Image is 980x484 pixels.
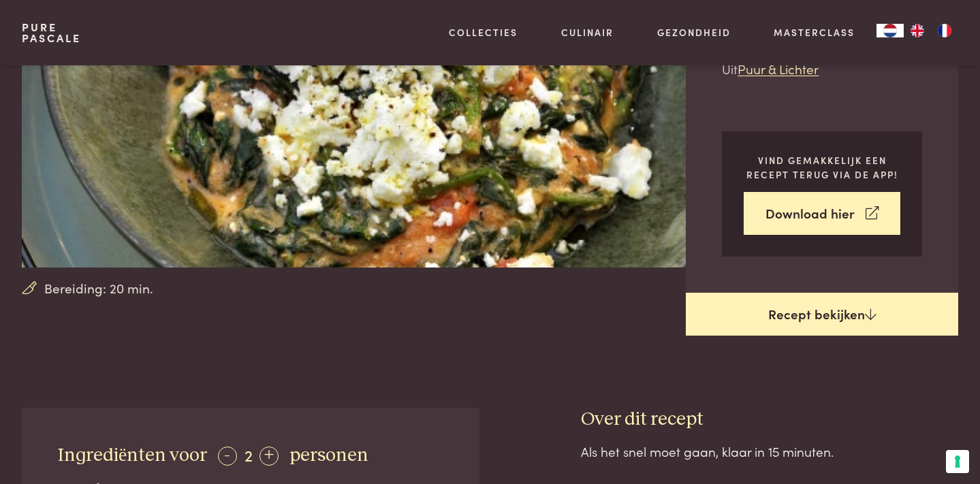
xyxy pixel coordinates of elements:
[561,25,614,39] a: Culinair
[657,25,731,39] a: Gezondheid
[44,278,153,298] span: Bereiding: 20 min.
[22,22,81,44] a: PurePascale
[946,450,969,473] button: Uw voorkeuren voor toestemming voor trackingtechnologieën
[722,59,922,79] p: Uit
[876,24,958,37] aside: Language selected: Nederlands
[289,446,368,465] span: personen
[744,153,900,181] p: Vind gemakkelijk een recept terug via de app!
[218,447,237,466] div: -
[904,24,958,37] ul: Language list
[876,24,904,37] div: Language
[876,24,904,37] a: NL
[581,442,958,462] div: Als het snel moet gaan, klaar in 15 minuten.
[244,443,253,466] span: 2
[58,446,207,465] span: Ingrediënten voor
[774,25,855,39] a: Masterclass
[686,293,958,336] a: Recept bekijken
[581,408,958,432] h3: Over dit recept
[744,192,900,235] a: Download hier
[738,59,819,78] a: Puur & Lichter
[931,24,958,37] a: FR
[449,25,518,39] a: Collecties
[259,447,279,466] div: +
[904,24,931,37] a: EN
